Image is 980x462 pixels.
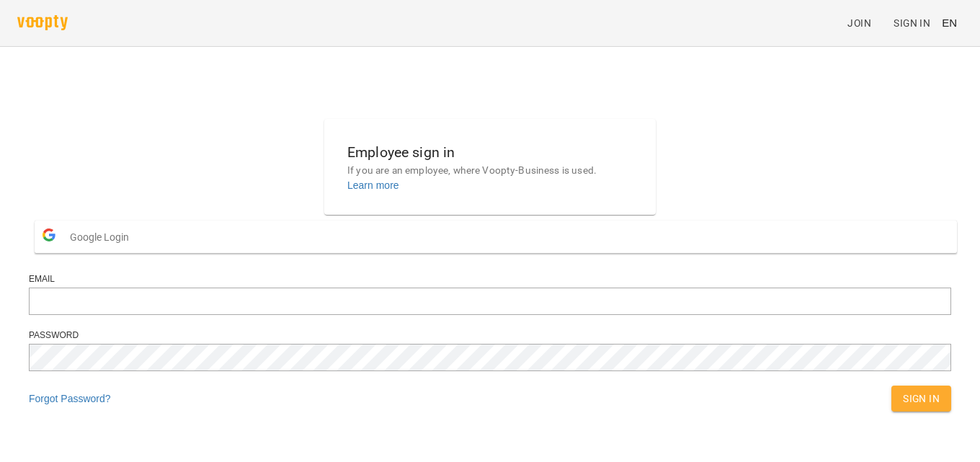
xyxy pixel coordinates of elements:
[888,10,936,36] a: Sign In
[336,130,644,204] button: Employee sign inIf you are an employee, where Voopty-Business is used.Learn more
[936,9,963,36] button: EN
[942,15,957,30] span: EN
[347,179,399,191] a: Learn more
[347,164,633,178] p: If you are an employee, where Voopty-Business is used.
[347,141,633,164] h6: Employee sign in
[894,14,930,32] span: Sign In
[891,386,951,412] button: Sign In
[29,329,951,342] div: Password
[70,223,136,252] span: Google Login
[29,273,951,285] div: Email
[29,393,111,404] a: Forgot Password?
[847,14,871,32] span: Join
[17,15,68,30] img: voopty.png
[35,221,957,253] button: Google Login
[903,390,940,407] span: Sign In
[842,10,888,36] a: Join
